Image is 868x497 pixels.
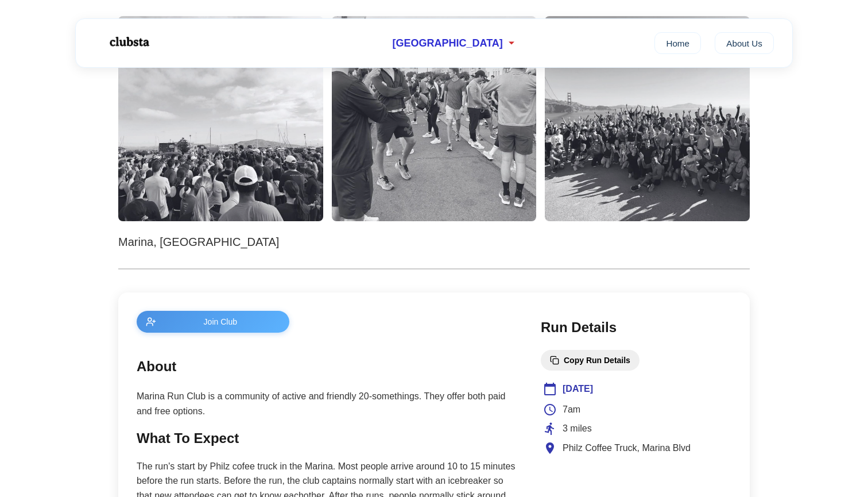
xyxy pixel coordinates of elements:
p: Marina Run Club is a community of active and friendly 20-somethings. They offer both paid and fre... [137,389,518,418]
span: Join Club [161,317,280,326]
span: [GEOGRAPHIC_DATA] [392,37,502,49]
img: Logo [94,28,163,56]
h2: What To Expect [137,427,518,449]
p: Marina, [GEOGRAPHIC_DATA] [118,233,750,251]
span: 3 miles [563,421,592,436]
img: Marina Run Club (MRC) 3 [545,16,750,221]
img: Marina Run Club (MRC) 1 [118,16,323,221]
img: Marina Run Club (MRC) 2 [332,16,537,221]
h2: Run Details [541,317,731,338]
a: About Us [715,32,774,54]
button: Copy Run Details [541,350,640,371]
span: 7am [563,402,580,417]
span: [DATE] [563,382,593,396]
span: Philz Coffee Truck, Marina Blvd [563,441,691,456]
h2: About [137,356,518,377]
button: Join Club [137,311,289,333]
a: Home [654,32,701,54]
a: Join Club [137,311,518,333]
